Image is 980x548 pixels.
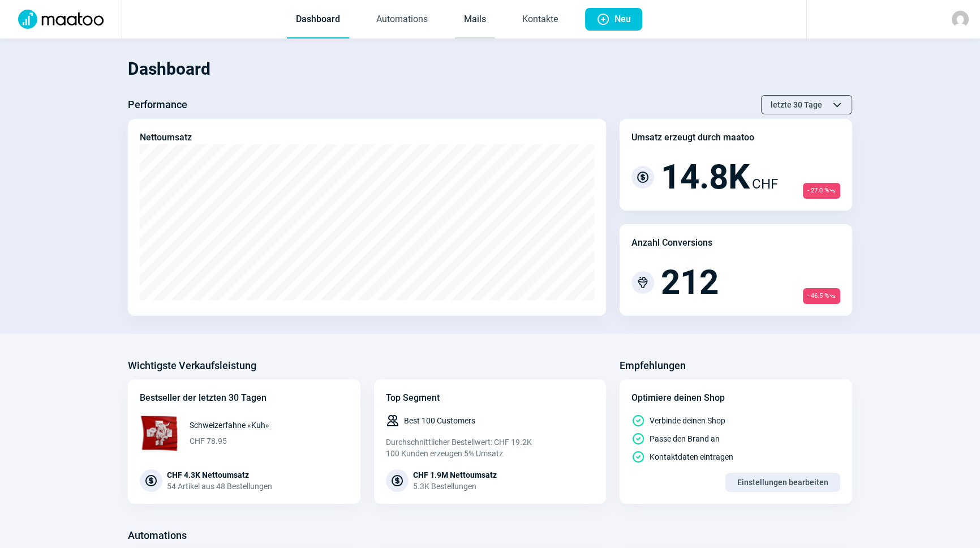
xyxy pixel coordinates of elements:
span: letzte 30 Tage [771,96,822,114]
span: Neu [614,8,631,31]
span: Passe den Brand an [650,433,720,444]
div: Nettoumsatz [140,131,192,144]
span: Kontaktdaten eintragen [650,451,733,463]
a: Dashboard [287,1,349,38]
span: Best 100 Customers [404,415,475,426]
h3: Automations [128,526,187,545]
a: Kontakte [513,1,567,38]
span: CHF [752,174,778,194]
img: 68x68 [140,414,178,452]
div: CHF 1.9M Nettoumsatz [413,469,497,481]
div: Durchschnittlicher Bestellwert: CHF 19.2K 100 Kunden erzeugen 5% Umsatz [386,436,595,459]
span: Schweizerfahne «Kuh» [190,419,269,431]
a: Automations [367,1,437,38]
div: CHF 4.3K Nettoumsatz [167,469,272,481]
span: - 46.5 % [803,288,840,304]
h3: Wichtigste Verkaufsleistung [128,357,256,375]
div: Bestseller der letzten 30 Tagen [140,391,349,405]
span: Verbinde deinen Shop [650,415,725,426]
a: Mails [455,1,495,38]
span: - 27.0 % [803,183,840,199]
span: Einstellungen bearbeiten [737,473,828,491]
h3: Performance [128,96,187,114]
button: Einstellungen bearbeiten [725,473,840,492]
h1: Dashboard [128,50,852,88]
img: avatar [952,11,969,28]
div: Optimiere deinen Shop [631,391,840,405]
div: Umsatz erzeugt durch maatoo [631,131,754,144]
span: 14.8K [661,160,750,194]
span: CHF 78.95 [190,435,269,447]
span: 212 [661,266,719,299]
div: 5.3K Bestellungen [413,481,497,492]
div: Anzahl Conversions [631,236,712,250]
div: Top Segment [386,391,595,405]
h3: Empfehlungen [620,357,686,375]
button: Neu [585,8,642,31]
img: Logo [11,10,110,29]
div: 54 Artikel aus 48 Bestellungen [167,481,272,492]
